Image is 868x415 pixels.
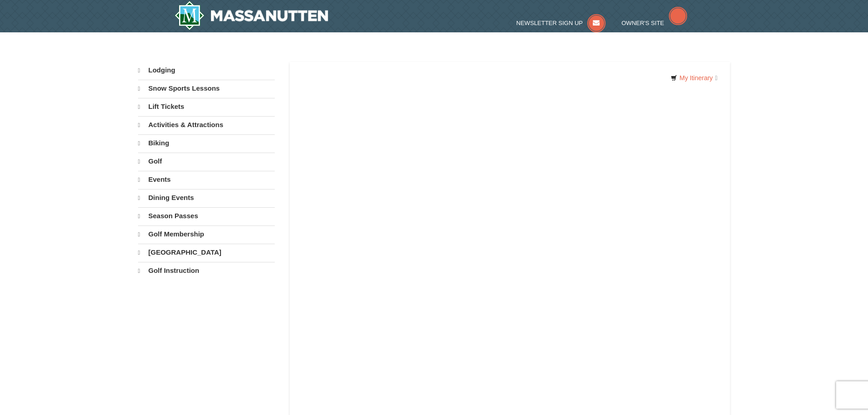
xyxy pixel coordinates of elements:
a: Activities & Attractions [138,116,275,133]
a: Snow Sports Lessons [138,80,275,97]
a: Events [138,171,275,188]
a: Massanutten Resort [175,1,329,30]
img: Massanutten Resort Logo [175,1,329,30]
a: Owner's Site [621,20,687,26]
a: Golf Membership [138,225,275,243]
a: Season Passes [138,207,275,225]
span: Owner's Site [621,20,664,26]
a: Lift Tickets [138,98,275,115]
a: Golf [138,153,275,170]
a: Biking [138,134,275,152]
a: [GEOGRAPHIC_DATA] [138,244,275,261]
span: Newsletter Sign Up [516,20,583,26]
a: Newsletter Sign Up [516,20,606,26]
a: Golf Instruction [138,262,275,279]
a: Dining Events [138,189,275,206]
a: My Itinerary [665,71,723,85]
a: Lodging [138,62,275,79]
